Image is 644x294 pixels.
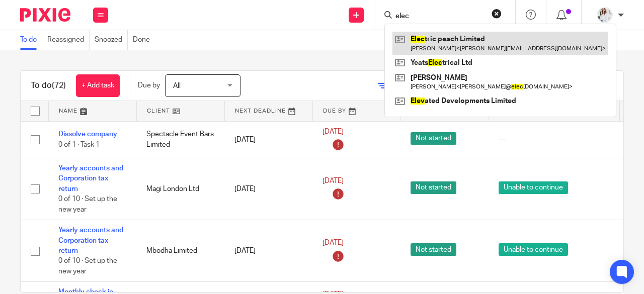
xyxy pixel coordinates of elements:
td: Mbodha Limited [136,220,224,282]
a: Dissolve company [58,131,117,138]
span: 0 of 10 · Set up the new year [58,195,117,213]
h1: To do [31,80,66,91]
span: Not started [411,243,456,256]
span: Not started [411,181,456,194]
td: [DATE] [224,158,312,220]
td: [DATE] [224,220,312,282]
span: Unable to continue [499,243,568,256]
a: Reassigned [47,30,90,50]
td: [DATE] [224,121,312,158]
span: [DATE] [323,239,344,246]
span: 0 of 1 · Task 1 [58,141,100,148]
span: 0 of 10 · Set up the new year [58,257,117,275]
a: To do [20,30,42,50]
input: Search [394,12,485,21]
span: All [173,82,181,89]
a: Snoozed [95,30,128,50]
a: Done [133,30,155,50]
span: Not started [411,132,456,145]
span: Unable to continue [499,181,568,194]
img: Daisy.JPG [597,7,613,23]
span: [DATE] [323,177,344,184]
td: Magi London Ltd [136,158,224,220]
button: Clear [492,9,502,19]
td: Spectacle Event Bars Limited [136,121,224,158]
span: [DATE] [323,128,344,135]
span: (72) [52,81,66,89]
img: Pixie [20,8,70,22]
div: --- [499,135,609,145]
a: Yearly accounts and Corporation tax return [58,165,123,192]
a: Yearly accounts and Corporation tax return [58,227,123,254]
a: + Add task [76,74,120,97]
p: Due by [138,80,160,90]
